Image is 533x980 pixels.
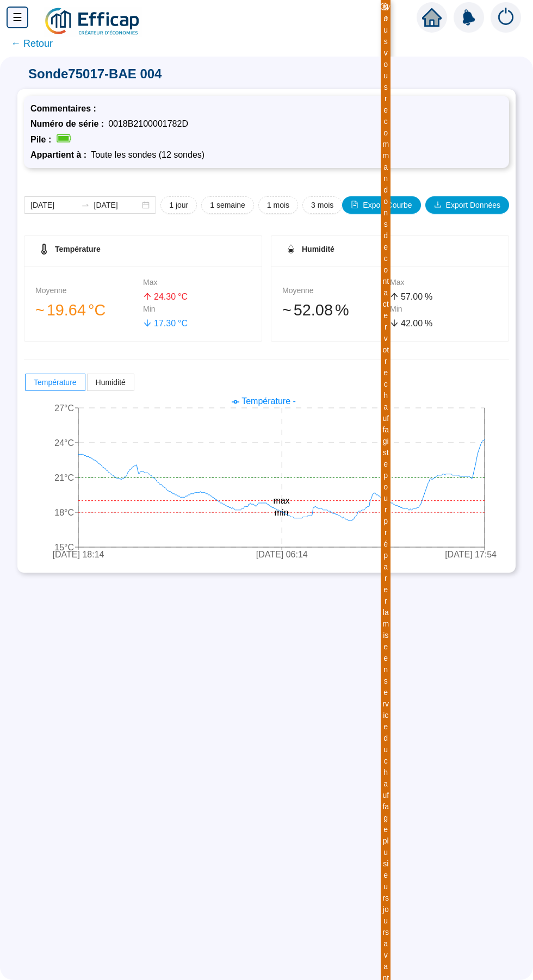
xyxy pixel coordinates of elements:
span: Pile : [30,135,55,144]
span: file-image [351,201,358,208]
div: Max [143,277,251,288]
span: arrow-up [143,292,152,301]
button: 1 mois [258,196,298,214]
span: .30 [164,319,176,328]
span: Humidité [96,378,126,387]
span: .00 [411,292,423,301]
span: % [335,299,349,322]
span: °C [178,317,188,330]
button: 1 semaine [201,196,254,214]
span: to [81,201,90,209]
span: 1 mois [267,200,289,211]
span: Commentaires : [30,104,101,113]
span: Export Courbe [363,200,412,211]
div: Max [390,277,498,288]
span: 42 [401,319,411,328]
span: Numéro de série : [30,119,108,128]
span: 24 [154,292,164,301]
span: Température [34,378,77,387]
img: alerts [454,2,484,33]
span: Appartient à : [30,150,91,159]
span: 57 [401,292,411,301]
img: efficap energie logo [44,7,142,37]
span: ← Retour [11,36,53,51]
tspan: [DATE] 06:14 [256,550,308,560]
span: download [434,201,442,208]
span: 3 mois [311,200,333,211]
button: Export Courbe [342,196,420,214]
span: arrow-down [143,319,152,327]
tspan: [DATE] 18:14 [53,550,104,560]
tspan: [DATE] 17:54 [445,550,497,560]
span: Export Données [446,200,500,211]
span: Humidité [302,245,334,253]
img: alerts [491,2,521,33]
span: 17 [154,319,164,328]
span: % [425,317,432,330]
button: 3 mois [302,196,342,214]
input: Date de fin [94,200,140,211]
span: 1 semaine [210,200,245,211]
span: 52 [294,301,311,319]
span: °C [178,290,188,303]
tspan: max [273,497,289,506]
span: 󠁾~ [35,299,45,322]
button: 1 jour [160,196,197,214]
span: 19 [47,301,64,319]
span: .08 [311,301,333,319]
span: °C [88,299,106,322]
div: Moyenne [35,285,143,296]
span: Sonde 75017-BAE 004 [17,65,516,83]
tspan: 15°C [54,543,74,552]
i: 2 / 3 [383,4,389,23]
tspan: 27°C [54,404,74,413]
span: home [422,8,442,27]
div: Moyenne [282,285,390,296]
span: Température [55,245,101,253]
span: 󠁾~ [282,299,292,322]
span: Température - [241,396,296,406]
button: Export Données [425,196,509,214]
span: .00 [411,319,423,328]
span: % [425,290,432,303]
tspan: 24°C [54,438,74,448]
span: 1 jour [169,200,188,211]
tspan: 18°C [54,508,74,517]
span: Toute les sondes (12 sondes) [91,150,204,159]
span: swap-right [81,201,90,209]
span: arrow-down [390,319,399,327]
span: .64 [64,301,86,319]
tspan: min [275,508,289,517]
span: .30 [164,292,176,301]
div: Min [143,303,251,315]
input: Date de début [30,200,77,211]
span: arrow-up [390,292,399,301]
span: 0018B2100001782D [108,119,188,128]
tspan: 21°C [54,473,74,482]
div: Min [390,303,498,315]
